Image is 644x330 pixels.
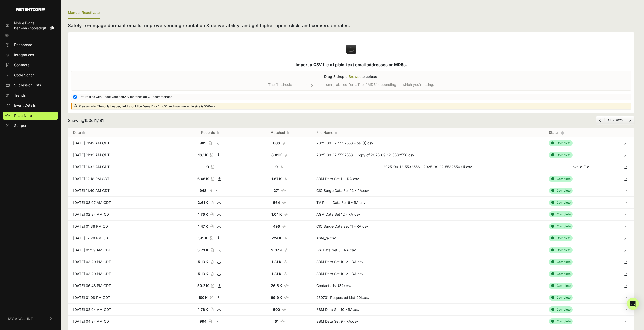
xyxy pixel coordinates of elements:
[68,244,172,256] td: [DATE] 05:39 AM CDT
[311,316,544,327] td: SBM Data Set 9 - RA.csv
[283,260,288,264] i: Number of matched records
[284,153,288,157] i: Number of matched records
[283,272,288,276] i: Number of matched records
[14,123,28,128] span: Support
[311,197,544,209] td: TV Room Data Set 6 - RA.csv
[311,280,544,292] td: Contacts list (32).csv
[549,223,573,229] div: Complete
[14,62,29,68] span: Contacts
[68,280,172,292] td: [DATE] 06:48 PM CDT
[206,165,209,169] strong: 0
[68,137,172,149] td: [DATE] 11:42 AM CDT
[200,188,206,193] strong: 948
[197,177,209,181] strong: 6.06 K
[311,221,544,232] td: CIO Surge Data Set 11 - RA.csv
[549,271,573,277] div: Complete
[211,284,214,288] i: Record count of the file
[3,81,58,89] a: Supression Lists
[549,200,573,206] div: Complete
[282,201,286,204] i: Number of matched records
[73,95,77,99] input: Return files with Reactivate activity matches only. Recommended.
[14,83,41,88] span: Supression Lists
[549,235,573,241] div: Complete
[549,306,573,313] div: Complete
[248,128,311,137] th: Matched
[68,256,172,268] td: [DATE] 03:20 PM CDT
[68,209,172,221] td: [DATE] 02:34 AM CDT
[273,307,280,312] strong: 500
[274,188,279,193] strong: 271
[272,260,281,264] strong: 1.31 K
[79,95,173,99] span: Return files with Reactivate activity matches only. Recommended.
[198,295,208,300] strong: 100 K
[549,259,573,265] div: Complete
[198,236,208,240] strong: 315 K
[209,141,212,145] i: Record count of the file
[68,22,634,29] h2: Safely re-engage dormant emails, improve sending reputation & deliverability, and get higher open...
[272,236,282,240] strong: 224 K
[311,268,544,280] td: SBM Data Set 10-2 - RA.csv
[311,304,544,316] td: SBM Data Set 10 - RA.csv
[14,103,36,108] span: Event Details
[68,221,172,232] td: [DATE] 01:36 PM CDT
[284,213,288,216] i: Number of matched records
[275,165,278,169] strong: 0
[549,152,573,158] div: Complete
[68,232,172,244] td: [DATE] 12:28 PM CDT
[82,131,85,135] img: no_sort-eaf950dc5ab64cae54d48a5578032e96f70b2ecb7d747501f34c8f2db400fb66.gif
[271,212,282,216] strong: 1.04 K
[271,177,282,181] strong: 1.67 K
[210,236,213,240] i: Record count of the file
[198,307,208,312] strong: 1.76 K
[211,165,214,169] i: Record count of the file
[271,295,282,300] strong: 99.9 K
[596,116,634,125] nav: Page navigation
[3,51,58,59] a: Integrations
[561,131,564,135] img: no_sort-eaf950dc5ab64cae54d48a5578032e96f70b2ecb7d747501f34c8f2db400fb66.gif
[282,141,286,145] i: Number of matched records
[68,185,172,197] td: [DATE] 11:40 AM CDT
[198,224,208,228] strong: 1.47 K
[311,128,544,137] th: File Name
[3,19,58,32] a: Noble Digital... ben+ra@nobledigit...
[200,141,206,145] strong: 989
[549,283,573,289] div: Complete
[3,91,58,99] a: Trends
[271,248,282,252] strong: 2.07 K
[210,201,213,204] i: Record count of the file
[210,308,213,311] i: Record count of the file
[544,128,617,137] th: Status
[68,7,100,19] div: Manual Reactivate
[284,236,288,240] i: Number of matched records
[273,141,280,145] strong: 806
[16,8,45,11] img: Retention.com
[3,41,58,49] a: Dashboard
[3,122,58,130] a: Support
[68,117,104,123] div: Showing of
[272,272,281,276] strong: 1.31 K
[14,93,26,98] span: Trends
[549,140,573,146] div: Complete
[281,189,286,192] i: Number of matched records
[3,112,58,120] a: Reactivate
[3,101,58,109] a: Event Details
[211,177,214,181] i: Record count of the file
[271,283,282,288] strong: 26.5 K
[335,131,337,135] img: no_sort-eaf950dc5ab64cae54d48a5578032e96f70b2ecb7d747501f34c8f2db400fb66.gif
[14,20,54,26] div: Noble Digital...
[311,232,544,244] td: juste_ra.csv
[273,224,280,228] strong: 496
[210,213,213,216] i: Record count of the file
[14,52,34,57] span: Integrations
[210,225,213,228] i: Record count of the file
[284,296,289,299] i: Number of matched records
[3,71,58,79] a: Code Script
[280,165,284,169] i: Number of matched records
[284,248,289,252] i: Number of matched records
[95,118,104,123] span: 1,181
[198,200,208,205] strong: 2.61 K
[282,308,286,311] i: Number of matched records
[198,260,208,264] strong: 5.13 K
[68,128,172,137] th: Date
[14,42,32,47] span: Dashboard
